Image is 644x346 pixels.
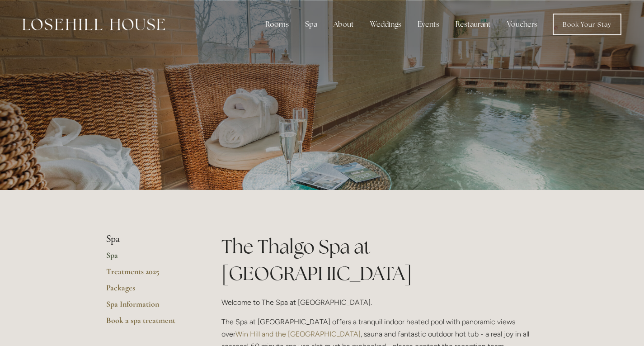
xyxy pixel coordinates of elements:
p: Welcome to The Spa at [GEOGRAPHIC_DATA]. [221,296,538,308]
div: Restaurant [448,15,498,33]
div: Rooms [258,15,296,33]
div: Spa [298,15,324,33]
a: Treatments 2025 [106,266,193,283]
a: Vouchers [500,15,545,33]
a: Spa Information [106,299,193,315]
img: Losehill House [23,19,165,30]
div: Events [410,15,447,33]
li: Spa [106,233,193,245]
a: Win Hill and the [GEOGRAPHIC_DATA] [235,330,361,338]
a: Packages [106,283,193,299]
a: Book a spa treatment [106,315,193,332]
h1: The Thalgo Spa at [GEOGRAPHIC_DATA] [221,233,538,287]
div: About [326,15,361,33]
a: Spa [106,250,193,266]
a: Book Your Stay [553,14,621,35]
div: Weddings [363,15,409,33]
